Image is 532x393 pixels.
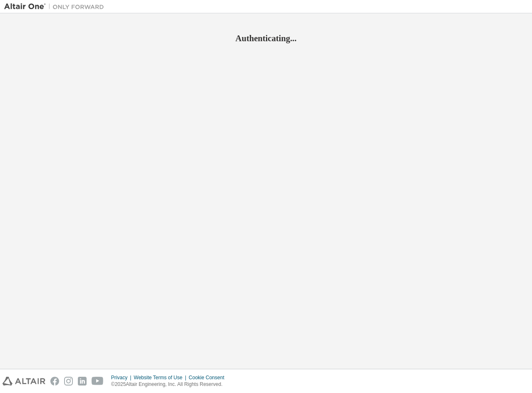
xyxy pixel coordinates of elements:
[50,377,59,386] img: facebook.svg
[92,377,104,386] img: youtube.svg
[111,381,229,388] p: © 2025 Altair Engineering, Inc. All Rights Reserved.
[4,33,528,44] h2: Authenticating...
[111,374,134,381] div: Privacy
[134,374,189,381] div: Website Terms of Use
[4,2,108,11] img: Altair One
[2,377,45,386] img: altair_logo.svg
[78,377,87,386] img: linkedin.svg
[189,374,229,381] div: Cookie Consent
[64,377,73,386] img: instagram.svg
